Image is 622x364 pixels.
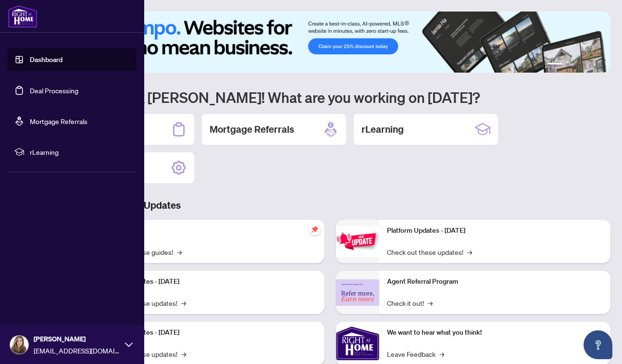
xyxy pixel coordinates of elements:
p: Platform Updates - [DATE] [387,226,603,236]
h1: Welcome back [PERSON_NAME]! What are you working on [DATE]? [50,88,610,106]
button: Open asap [584,330,612,359]
button: 4 [582,63,585,67]
a: Deal Processing [30,86,78,95]
h2: rLearning [361,123,404,136]
h3: Brokerage & Industry Updates [50,199,610,212]
img: Slide 0 [50,12,610,73]
a: Check out these updates!→ [387,247,472,257]
span: [PERSON_NAME] [34,334,120,344]
img: Profile Icon [10,336,28,354]
img: Platform Updates - June 23, 2025 [336,226,379,256]
a: Check it out!→ [387,298,433,308]
a: Dashboard [30,55,62,64]
h2: Mortgage Referrals [210,123,294,136]
span: → [439,349,444,359]
span: → [181,298,186,308]
button: 2 [566,63,570,67]
p: Platform Updates - [DATE] [101,327,317,338]
button: 6 [597,63,601,67]
p: Agent Referral Program [387,276,603,287]
p: Self-Help [101,226,317,236]
img: Agent Referral Program [336,279,379,306]
p: We want to hear what you think! [387,327,603,338]
button: 1 [547,63,562,67]
span: → [467,247,472,257]
span: [EMAIL_ADDRESS][DOMAIN_NAME] [34,345,120,356]
p: Platform Updates - [DATE] [101,276,317,287]
button: 3 [574,63,578,67]
span: rLearning [30,147,130,157]
a: Mortgage Referrals [30,117,87,126]
a: Leave Feedback→ [387,349,444,359]
span: → [181,349,186,359]
span: → [177,247,182,257]
span: → [428,298,433,308]
span: pushpin [309,224,321,235]
button: 5 [589,63,593,67]
img: logo [8,5,37,28]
